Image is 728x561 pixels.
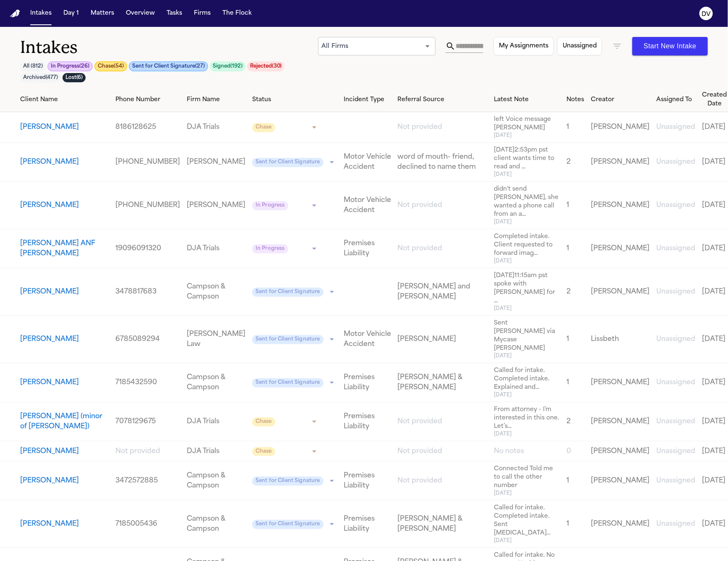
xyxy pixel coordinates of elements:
div: Update intake status [252,121,319,133]
a: View details for Audrey Malkin [591,377,650,388]
span: 1 [567,336,569,343]
span: Sent for Client Signature [252,335,324,344]
span: Not provided [398,418,443,425]
a: View details for Luis Hernandez [591,122,650,132]
a: View details for Audrey Malkin [567,377,584,388]
span: Sent for Client Signature [252,158,324,167]
a: View details for Leroy Garcia [591,287,650,297]
a: View details for Corey Ingersoll (minor of Alyssa Gastelum) [702,417,727,427]
button: Archived(477) [20,73,61,82]
a: View details for Deneisha Brooks [702,334,727,344]
a: View details for Luis Hernandez [494,115,560,139]
a: Intakes [27,6,55,21]
a: View details for Karl E. Woodard, Jr. [657,200,696,210]
button: View details for Leroy Garcia [20,287,79,297]
a: View details for Deneisha Brooks [567,334,584,344]
a: View details for Leroy Garcia [187,282,245,302]
span: Not provided [398,245,443,252]
a: View details for Deneisha Brooks [591,334,650,344]
button: View details for Dashanna Frias [20,446,79,456]
a: View details for Corey Ingersoll (minor of Alyssa Gastelum) [657,417,696,427]
button: The Flock [219,6,255,21]
a: View details for Corey Ingersoll (minor of Alyssa Gastelum) [187,417,245,427]
a: View details for Dashanna Frias [398,446,488,456]
a: View details for Karl E. Woodard, Jr. [702,200,727,210]
a: View details for Luis Hernandez [567,122,584,132]
a: View details for William Penaloza [702,157,727,167]
a: View details for Karl E. Woodard, Jr. [344,195,391,215]
span: Sent for Client Signature [252,520,324,529]
div: Update intake status [252,333,337,345]
a: View details for Audrey Malkin [344,372,391,393]
a: View details for Karl E. Woodard, Jr. [115,200,180,210]
a: View details for Corey Ingersoll (minor of Alyssa Gastelum) [115,417,180,427]
span: [DATE] [494,219,560,225]
div: Phone Number [115,95,180,104]
a: View details for Dashanna Frias [591,446,650,456]
div: Update intake status [252,156,337,168]
span: Unassigned [657,202,696,209]
span: In Progress [252,244,288,254]
a: View details for Clarissa Rivera [115,519,180,529]
a: View details for Leroy Garcia [20,287,109,297]
a: View details for Leroy Garcia [115,287,180,297]
div: Update intake status [252,475,337,487]
a: View details for Sharon Eric ANF Solomon Eric [398,244,488,254]
span: In Progress [252,201,288,210]
a: View details for Sharon Eric ANF Solomon Eric [115,244,180,254]
span: [DATE]11:15am pst spoke with [PERSON_NAME] for ... [494,272,560,305]
span: [DATE] [494,305,560,312]
span: Sent for Client Signature [252,477,324,486]
a: View details for Luis Hernandez [702,122,727,132]
div: Update intake status [252,377,337,388]
span: [DATE] [494,258,560,265]
button: Rejected(30) [247,61,284,71]
a: View details for Dashanna Frias [567,446,584,456]
span: Not provided [398,448,443,455]
a: View details for Clarissa Rivera [344,514,391,534]
a: Overview [123,6,158,21]
a: View details for William Penaloza [344,152,391,172]
a: View details for Deneisha Brooks [115,334,180,344]
button: Chase(54) [94,61,127,71]
a: View details for Sharon Eric ANF Solomon Eric [702,244,727,254]
button: In Progress(26) [47,61,93,71]
span: Sent for Client Signature [252,378,324,388]
a: View details for Leroy Garcia [657,287,696,297]
img: Finch Logo [10,10,20,18]
button: View details for Deneisha Brooks [20,334,79,344]
a: View details for Clarissa Rivera [187,514,245,534]
span: didn't send [PERSON_NAME], she wanted a phone call from an a... [494,185,560,219]
a: View details for Karl E. Woodard, Jr. [20,200,109,210]
a: View details for Audrey Malkin [398,372,488,393]
a: View details for Deneisha Brooks [344,329,391,349]
button: Sent for Client Signature(27) [129,61,208,71]
a: View details for Clarissa Rivera [657,519,696,529]
span: [DATE] [494,132,560,139]
div: Update intake status [252,446,319,457]
div: Client Name [20,95,109,104]
a: View details for Sharon Eric ANF Solomon Eric [591,244,650,254]
span: From attorney - I’m interested in this one. Let’s... [494,406,560,431]
a: View details for Audrey Malkin [20,377,109,388]
a: View details for Deneisha Brooks [20,334,109,344]
a: View details for Corey Ingersoll (minor of Alyssa Gastelum) [567,417,584,427]
a: View details for Dashanna Frias [494,446,560,456]
span: 2 [567,418,571,425]
a: View details for William Penaloza [657,157,696,167]
button: View details for Sharon Eric ANF Solomon Eric [20,239,109,259]
div: Creator [591,95,650,104]
a: Home [10,10,20,18]
a: View details for Karl E. Woodard, Jr. [567,200,584,210]
button: View details for Karl E. Woodard, Jr. [20,200,79,210]
div: Update intake status [252,243,319,254]
button: View details for William Penaloza [20,157,79,167]
a: Tasks [163,6,185,21]
span: left Voice message [PERSON_NAME] [494,115,560,132]
span: Unassigned [657,448,696,455]
span: Unassigned [657,159,696,165]
a: View details for Audrey Malkin [494,367,560,398]
button: Unassigned [557,37,602,55]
